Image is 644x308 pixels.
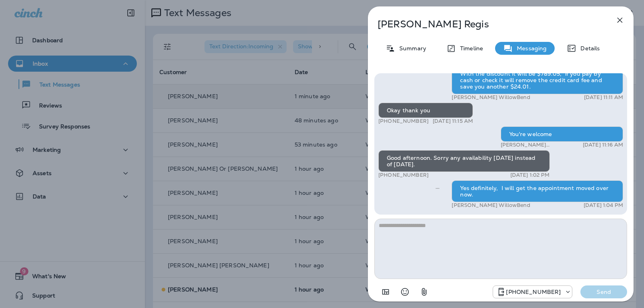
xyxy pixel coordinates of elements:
[452,180,623,202] div: Yes definitely, I will get the appointment moved over now.
[452,66,623,94] div: With the discount it will be $789.05, if you pay by cash or check it will remove the credit card ...
[493,287,572,297] div: +1 (813) 497-4455
[433,118,473,124] p: [DATE] 11:15 AM
[378,172,429,178] p: [PHONE_NUMBER]
[584,94,623,101] p: [DATE] 11:11 AM
[378,150,550,172] div: Good afternoon. Sorry any availability [DATE] instead of [DATE].
[378,19,597,30] p: [PERSON_NAME] Regis
[397,284,413,300] button: Select an emoji
[510,172,550,178] p: [DATE] 1:02 PM
[378,103,473,118] div: Okay thank you
[378,284,394,300] button: Add in a premade template
[506,289,561,295] p: [PHONE_NUMBER]
[584,202,623,209] p: [DATE] 1:04 PM
[395,45,426,52] p: Summary
[501,126,623,142] div: You're welcome
[456,45,483,52] p: Timeline
[452,202,530,209] p: [PERSON_NAME] WillowBend
[452,94,530,101] p: [PERSON_NAME] WillowBend
[576,45,600,52] p: Details
[436,184,440,191] span: Sent
[378,118,429,124] p: [PHONE_NUMBER]
[513,45,547,52] p: Messaging
[501,142,574,148] p: [PERSON_NAME] WillowBend
[583,142,623,148] p: [DATE] 11:16 AM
